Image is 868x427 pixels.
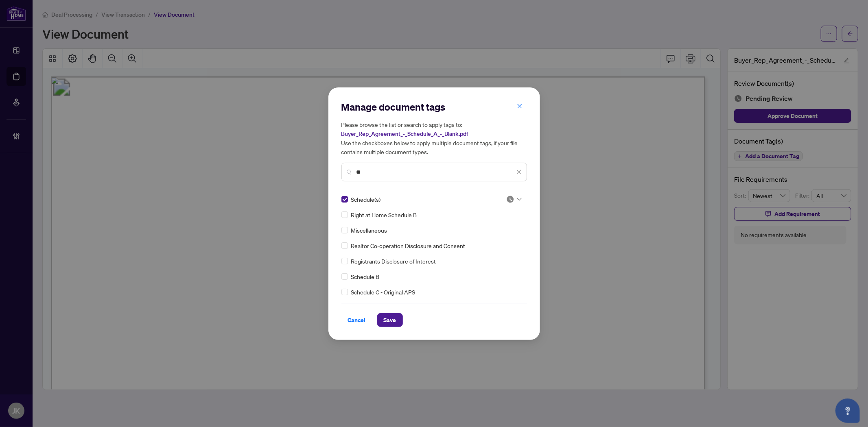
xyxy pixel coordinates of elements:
span: Save [384,314,396,327]
span: Schedule B [351,272,380,281]
button: Save [377,313,403,327]
span: Realtor Co-operation Disclosure and Consent [351,241,466,250]
button: Cancel [341,313,372,327]
h5: Please browse the list or search to apply tags to: Use the checkboxes below to apply multiple doc... [341,120,527,156]
span: Schedule C - Original APS [351,288,415,296]
span: close [517,103,523,109]
button: Open asap [835,399,860,423]
span: Cancel [348,314,366,327]
span: Miscellaneous [351,226,387,235]
span: Pending Review [506,195,522,203]
h2: Manage document tags [341,100,527,113]
span: Schedule(s) [351,195,381,204]
span: Buyer_Rep_Agreement_-_Schedule_A_-_Blank.pdf [341,130,468,137]
span: Registrants Disclosure of Interest [351,257,436,266]
span: Right at Home Schedule B [351,210,417,219]
img: status [506,195,514,203]
span: close [516,169,522,175]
